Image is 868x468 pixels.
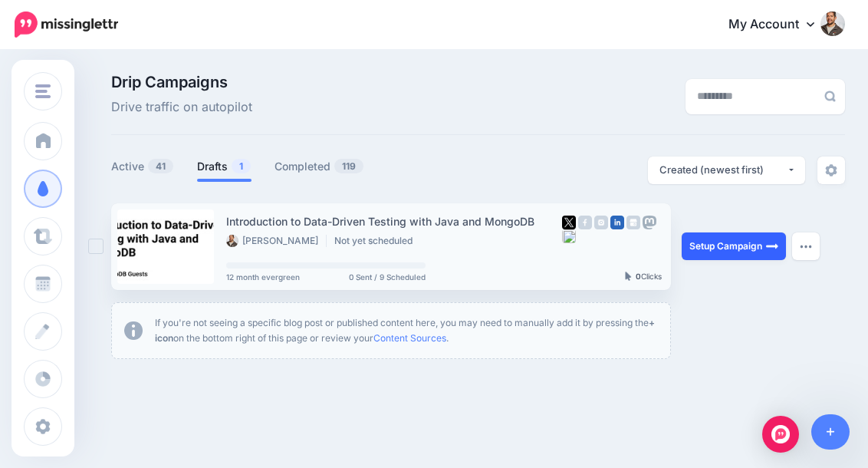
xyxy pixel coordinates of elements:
[226,273,300,281] span: 12 month evergreen
[155,317,655,344] b: + icon
[562,216,576,229] img: twitter-square.png
[682,232,786,260] a: Setup Campaign
[578,216,592,229] img: facebook-grey-square.png
[636,272,641,281] b: 0
[594,216,608,229] img: instagram-grey-square.png
[226,213,562,230] div: Introduction to Data-Driven Testing with Java and MongoDB
[610,216,624,229] img: linkedin-square.png
[334,235,420,247] li: Not yet scheduled
[373,332,446,344] a: Content Sources
[155,315,658,346] p: If you're not seeing a specific blog post or published content here, you may need to manually add...
[111,157,174,176] a: Active41
[659,163,787,177] div: Created (newest first)
[648,157,805,184] button: Created (newest first)
[713,6,845,44] a: My Account
[334,159,363,173] span: 119
[643,216,656,229] img: mastodon-grey-square.png
[111,97,252,117] span: Drive traffic on autopilot
[232,159,251,173] span: 1
[226,235,327,247] li: [PERSON_NAME]
[197,157,252,176] a: Drafts1
[35,84,51,98] img: menu.png
[275,157,364,176] a: Completed119
[626,216,640,229] img: google_business-grey-square.png
[625,272,662,282] div: Clicks
[762,416,799,453] div: Open Intercom Messenger
[148,159,173,173] span: 41
[15,12,118,38] img: Missinglettr
[124,321,143,340] img: info-circle-grey.png
[800,244,812,249] img: dots.png
[562,229,576,243] img: bluesky-grey-square.png
[824,91,836,102] img: search-grey-6.png
[825,164,837,176] img: settings-grey.png
[349,273,426,281] span: 0 Sent / 9 Scheduled
[111,74,252,90] span: Drip Campaigns
[766,240,778,252] img: arrow-long-right-white.png
[625,272,632,281] img: pointer-grey-darker.png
